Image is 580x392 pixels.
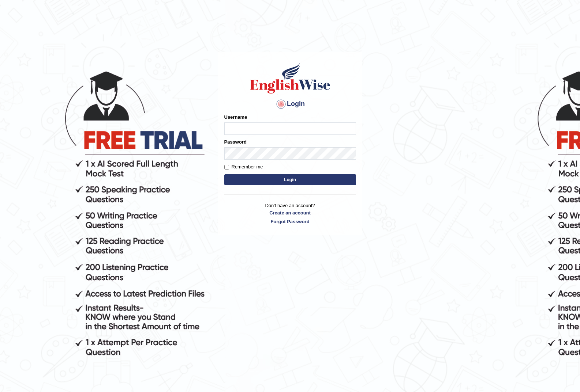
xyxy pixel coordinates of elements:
[224,98,356,110] h4: Login
[224,218,356,225] a: Forgot Password
[224,174,356,185] button: Login
[224,165,229,170] input: Remember me
[224,114,247,121] label: Username
[224,202,356,225] p: Don't have an account?
[224,163,263,171] label: Remember me
[224,209,356,216] a: Create an account
[224,138,247,145] label: Password
[248,62,332,95] img: Logo of English Wise sign in for intelligent practice with AI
